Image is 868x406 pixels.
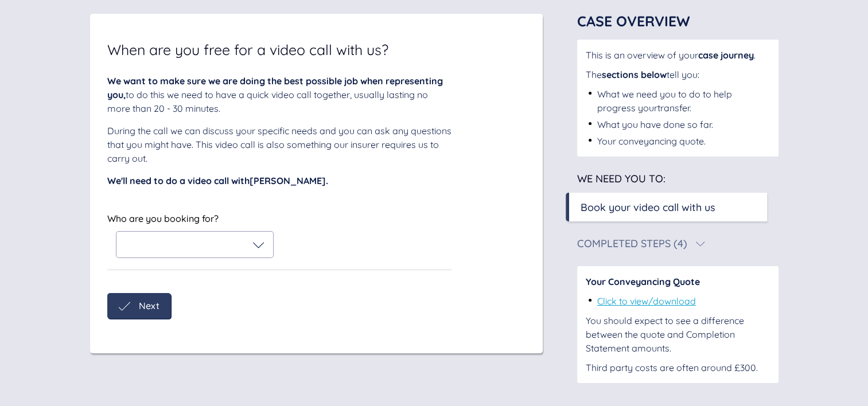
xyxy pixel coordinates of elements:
[107,75,443,100] span: We want to make sure we are doing the best possible job when representing you,
[107,124,451,165] div: During the call we can discuss your specific needs and you can ask any questions that you might h...
[139,300,159,311] span: Next
[597,118,713,131] div: What you have done so far.
[107,175,328,186] span: We'll need to do a video call with [PERSON_NAME] .
[107,42,388,57] span: When are you free for a video call with us?
[586,48,770,62] div: This is an overview of your .
[586,361,770,374] div: Third party costs are often around £300.
[577,239,687,249] div: Completed Steps (4)
[107,213,219,224] span: Who are you booking for?
[581,200,715,215] div: Book your video call with us
[586,68,770,81] div: The tell you:
[597,87,770,115] div: What we need you to do to help progress your transfer .
[597,295,696,307] a: Click to view/download
[577,172,665,185] span: We need you to:
[577,12,690,30] span: Case Overview
[586,276,700,287] span: Your Conveyancing Quote
[586,314,770,355] div: You should expect to see a difference between the quote and Completion Statement amounts.
[107,74,451,115] div: to do this we need to have a quick video call together, usually lasting no more than 20 - 30 minu...
[602,69,667,80] span: sections below
[597,134,706,148] div: Your conveyancing quote.
[698,49,754,61] span: case journey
